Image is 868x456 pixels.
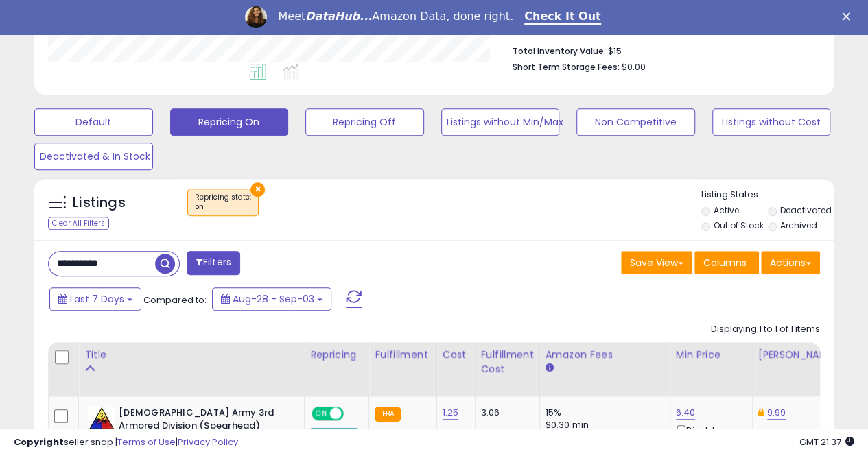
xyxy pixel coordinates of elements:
button: Non Competitive [576,108,695,136]
i: DataHub... [305,10,372,23]
img: Profile image for Georgie [245,6,267,28]
div: seller snap | | [14,436,238,449]
button: Listings without Min/Max [441,108,560,136]
strong: Copyright [14,435,64,448]
div: 15% [546,407,659,419]
span: Repricing state : [195,192,251,213]
button: Deactivated & In Stock [34,143,153,170]
span: $0.00 [622,60,646,73]
label: Out of Stock [713,219,763,231]
button: × [250,182,265,197]
div: Title [84,348,298,362]
div: [PERSON_NAME] [758,348,840,362]
a: Check It Out [524,10,601,25]
b: [DEMOGRAPHIC_DATA] Army 3rd Armored Division (Spearhead) Sticker Decal [119,407,285,448]
div: Fulfillment Cost [481,348,534,376]
div: Meet Amazon Data, done right. [278,10,513,23]
b: Short Term Storage Fees: [513,61,620,73]
button: Aug-28 - Sep-03 [212,287,331,311]
a: 6.40 [676,406,696,420]
button: Columns [694,251,759,274]
a: Terms of Use [117,435,176,448]
label: Active [713,204,738,216]
a: 1.25 [443,406,459,420]
div: Close [842,12,856,21]
div: Repricing [310,348,363,362]
li: $15 [513,42,810,58]
div: Displaying 1 to 1 of 1 items [711,323,820,336]
b: Total Inventory Value: [513,45,606,57]
button: Listings without Cost [712,108,831,136]
div: Amazon Fees [546,348,664,362]
small: FBA [375,407,400,422]
span: Compared to: [143,293,207,307]
span: Aug-28 - Sep-03 [233,292,314,306]
small: Amazon Fees. [546,362,554,374]
img: 51akP34jbNL._SL40_.jpg [88,407,115,434]
button: Repricing On [170,108,289,136]
span: OFF [342,408,364,420]
label: Archived [780,219,817,231]
button: Actions [761,251,820,274]
span: ON [313,408,330,420]
label: Deactivated [780,204,832,216]
button: Save View [621,251,692,274]
button: Repricing Off [305,108,424,136]
div: Min Price [676,348,747,362]
h5: Listings [73,193,126,213]
p: Listing States: [701,189,834,202]
button: Last 7 Days [49,287,141,311]
span: Last 7 Days [70,292,124,306]
div: on [195,202,251,212]
button: Default [34,108,153,136]
div: Cost [443,348,469,362]
div: 3.06 [481,407,529,419]
div: Clear All Filters [48,217,109,230]
a: Privacy Policy [178,435,238,448]
span: 2025-09-11 21:37 GMT [799,435,854,448]
div: Fulfillment [375,348,430,362]
a: 9.99 [767,406,786,420]
span: Columns [703,256,747,269]
button: Filters [187,251,240,275]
